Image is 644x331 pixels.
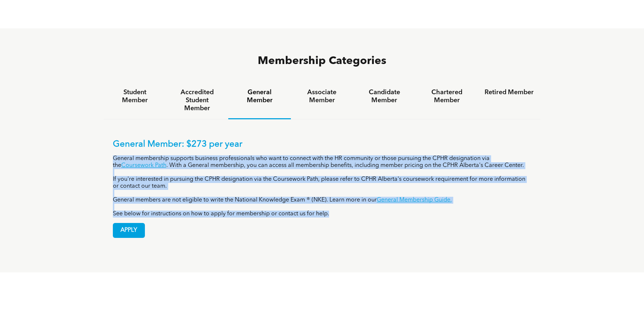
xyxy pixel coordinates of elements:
[113,223,145,238] a: APPLY
[121,163,166,168] a: Coursework Path
[485,88,534,96] h4: Retired Member
[113,176,532,190] p: If you're interested in pursuing the CPHR designation via the Coursework Path, please refer to CP...
[422,88,471,104] h4: Chartered Member
[235,88,284,104] h4: General Member
[297,88,347,104] h4: Associate Member
[113,155,532,169] p: General membership supports business professionals who want to connect with the HR community or t...
[258,56,386,67] span: Membership Categories
[377,197,452,203] a: General Membership Guide.
[173,88,222,112] h4: Accredited Student Member
[360,88,409,104] h4: Candidate Member
[113,197,532,204] p: General members are not eligible to write the National Knowledge Exam ® (NKE). Learn more in our
[113,223,145,238] span: APPLY
[113,139,532,150] p: General Member: $273 per year
[113,211,532,218] p: See below for instructions on how to apply for membership or contact us for help.
[110,88,159,104] h4: Student Member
